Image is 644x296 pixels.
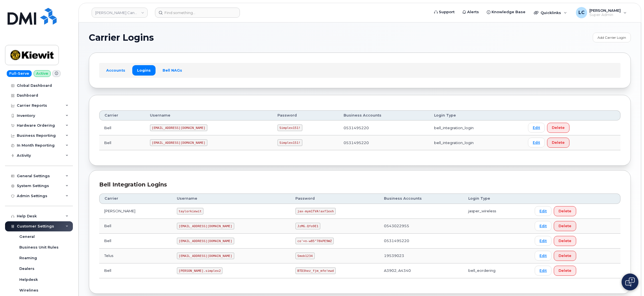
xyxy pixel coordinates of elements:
span: Delete [559,223,571,229]
span: Delete [559,253,571,258]
code: [EMAIL_ADDRESS][DOMAIN_NAME] [177,238,234,244]
code: co'=n-w85"78kPE9WZ [295,238,333,244]
a: Edit [535,221,552,231]
td: bell_integration_login [429,120,523,135]
td: A3902, A4340 [379,263,463,278]
th: Business Accounts [379,193,463,204]
a: Edit [528,138,545,147]
code: taylorkiewit [177,208,203,215]
button: Delete [554,251,576,261]
code: [EMAIL_ADDRESS][DOMAIN_NAME] [150,124,207,131]
td: 0543022955 [379,219,463,234]
td: bell_eordering [463,263,530,278]
a: Edit [535,206,552,216]
td: Bell [99,234,172,249]
a: Edit [535,251,552,261]
th: Login Type [429,110,523,120]
td: jasper_wireless [463,204,530,219]
td: bell_integration_login [429,135,523,150]
a: Edit [535,266,552,275]
td: Bell [99,135,145,150]
code: [PERSON_NAME].simplex2 [177,267,223,274]
div: Bell Integration Logins [99,181,620,189]
span: Delete [552,140,565,145]
td: Bell [99,219,172,234]
code: BTD3hez_fjm_mfe!ewd [295,267,335,274]
th: Carrier [99,193,172,204]
button: Delete [554,236,576,246]
span: Delete [552,125,565,130]
th: Username [145,110,273,120]
td: 0531495220 [339,135,429,150]
code: JzMG.Qfo9E1 [295,223,320,229]
td: 19539023 [379,249,463,263]
a: Bell NAGs [158,65,187,75]
img: Open chat [625,277,635,286]
th: Business Accounts [339,110,429,120]
td: [PERSON_NAME] [99,204,172,219]
a: Accounts [101,65,130,75]
td: Telus [99,249,172,263]
th: Login Type [463,193,530,204]
span: Carrier Logins [89,33,154,42]
code: Simplex151! [277,139,302,146]
th: Password [290,193,379,204]
th: Password [272,110,339,120]
td: 0531495220 [379,234,463,249]
a: Edit [528,123,545,133]
code: [EMAIL_ADDRESS][DOMAIN_NAME] [150,139,207,146]
th: Carrier [99,110,145,120]
button: Delete [554,266,576,276]
a: Add Carrier Login [593,33,631,42]
code: Simplex151! [277,124,302,131]
button: Delete [554,206,576,216]
span: Delete [559,208,571,214]
span: Delete [559,268,571,273]
code: [EMAIL_ADDRESS][DOMAIN_NAME] [177,252,234,259]
code: [EMAIL_ADDRESS][DOMAIN_NAME] [177,223,234,229]
th: Username [172,193,291,204]
td: Bell [99,120,145,135]
button: Delete [547,123,569,133]
a: Logins [132,65,156,75]
span: Delete [559,238,571,243]
td: 0531495220 [339,120,429,135]
button: Delete [547,138,569,148]
code: jax-mym1TVA!axf1exh [295,208,335,215]
td: Bell [99,263,172,278]
a: Edit [535,236,552,246]
button: Delete [554,221,576,231]
code: Smob1234 [295,252,314,259]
